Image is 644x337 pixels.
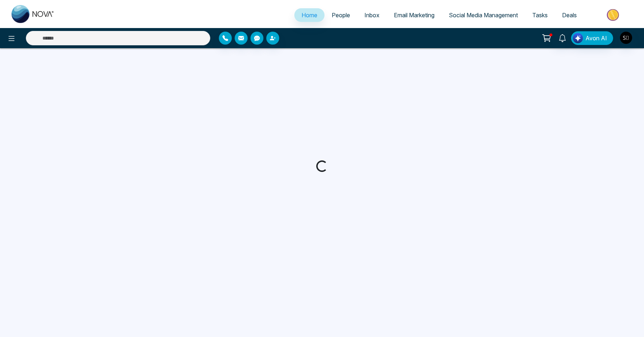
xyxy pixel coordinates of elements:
a: Social Media Management [442,8,525,22]
span: Inbox [364,12,379,19]
a: Email Marketing [387,8,442,22]
span: Avon AI [585,34,607,42]
img: User Avatar [620,32,632,44]
img: Nova CRM Logo [11,5,55,23]
img: Market-place.gif [588,7,640,23]
span: Deals [562,12,577,19]
a: Inbox [357,8,387,22]
a: Deals [555,8,584,22]
span: People [332,12,350,19]
a: People [325,8,357,22]
a: Tasks [525,8,555,22]
span: Tasks [532,12,548,19]
button: Avon AI [571,31,613,45]
span: Email Marketing [394,12,434,19]
span: Social Media Management [449,12,518,19]
a: Home [294,8,325,22]
span: Home [302,12,317,19]
img: Lead Flow [573,33,583,43]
